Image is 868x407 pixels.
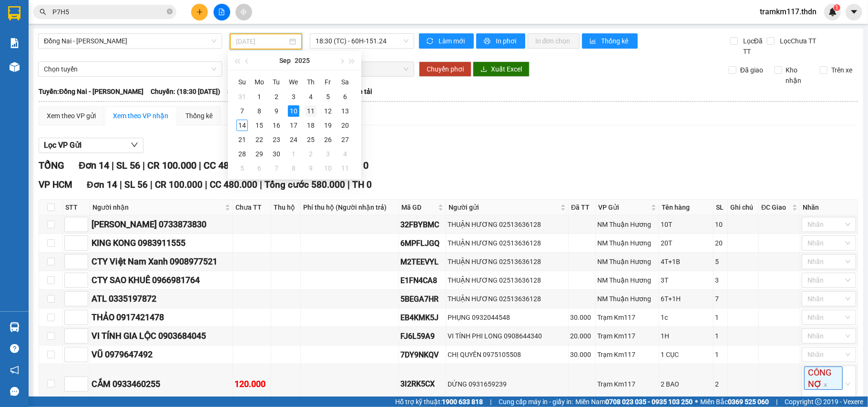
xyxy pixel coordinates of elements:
[218,9,225,15] span: file-add
[815,398,822,405] span: copyright
[399,253,446,271] td: M2TEEVYL
[715,256,726,267] div: 5
[92,218,231,231] div: [PERSON_NAME] 0733873830
[302,132,319,147] td: 2025-09-25
[63,200,90,215] th: STT
[400,349,444,361] div: 7DY9NKQV
[251,161,268,175] td: 2025-10-06
[271,91,282,102] div: 2
[235,4,252,20] button: aim
[337,118,354,132] td: 2025-09-20
[596,327,659,346] td: Trạm Km117
[271,134,282,145] div: 23
[714,200,728,215] th: SL
[4,51,66,74] span: Số 170 [PERSON_NAME], P8, Q11, [GEOGRAPHIC_DATA][PERSON_NAME]
[700,397,769,407] span: Miền Bắc
[260,179,262,190] span: |
[155,179,203,190] span: CR 100.000
[305,120,317,131] div: 18
[570,349,594,360] div: 30.000
[575,397,693,407] span: Miền Nam
[316,34,408,48] span: 18:30 (TC) - 60H-151.24
[597,294,657,304] div: NM Thuận Hương
[399,290,446,308] td: 5BEGA7HR
[399,327,446,346] td: FJ6L59A9
[72,59,123,65] span: [STREET_ADDRESS]
[10,38,20,48] img: solution-icon
[596,234,659,253] td: NM Thuận Hương
[302,90,319,104] td: 2025-09-04
[40,9,46,15] span: search
[339,134,351,145] div: 27
[828,8,837,16] img: icon-new-feature
[268,118,285,132] td: 2025-09-16
[288,91,299,102] div: 3
[236,105,248,117] div: 7
[736,65,767,75] span: Đã giao
[319,118,337,132] td: 2025-09-19
[597,275,657,285] div: NM Thuận Hương
[715,379,726,389] div: 2
[715,238,726,248] div: 20
[399,271,446,290] td: E1FN4CA8
[39,88,143,95] b: Tuyến: Đồng Nai - [PERSON_NAME]
[205,179,207,190] span: |
[271,120,282,131] div: 16
[337,74,354,90] th: Sa
[322,91,334,102] div: 5
[116,160,140,171] span: SL 56
[234,161,251,175] td: 2025-10-05
[236,163,248,174] div: 5
[288,105,299,117] div: 10
[199,160,201,171] span: |
[285,90,302,104] td: 2025-09-03
[661,349,712,360] div: 1 CỤC
[605,398,693,406] strong: 0708 023 035 - 0935 103 250
[339,105,351,117] div: 13
[448,294,567,304] div: THUẬN HƯƠNG 02513636128
[235,377,269,391] div: 120.000
[295,51,310,70] button: 2025
[285,147,302,161] td: 2025-10-01
[44,34,216,48] span: Đồng Nai - Hồ Chí Minh
[254,105,265,117] div: 8
[835,4,838,11] span: 1
[268,90,285,104] td: 2025-09-02
[191,4,208,20] button: plus
[288,148,299,160] div: 1
[302,118,319,132] td: 2025-09-18
[196,9,203,15] span: plus
[234,74,251,90] th: Su
[254,163,265,174] div: 6
[569,200,596,215] th: Đã TT
[285,161,302,175] td: 2025-10-08
[236,134,248,145] div: 21
[150,179,153,190] span: |
[251,104,268,118] td: 2025-09-08
[236,36,287,47] input: 10/09/2025
[596,308,659,327] td: Trạm Km117
[442,398,483,406] strong: 1900 633 818
[47,111,96,121] div: Xem theo VP gửi
[661,238,712,248] div: 20T
[337,147,354,161] td: 2025-10-04
[285,132,302,147] td: 2025-09-24
[339,148,351,160] div: 4
[715,275,726,285] div: 3
[87,179,117,190] span: Đơn 14
[288,120,299,131] div: 17
[484,38,492,45] span: printer
[8,6,20,20] img: logo-vxr
[288,134,299,145] div: 24
[339,91,351,102] div: 6
[39,179,72,190] span: VP HCM
[846,4,862,20] button: caret-down
[400,312,444,324] div: EB4KMK5J
[39,138,143,153] button: Lọc VP Gửi
[597,219,657,230] div: NM Thuận Hương
[473,61,530,77] button: downloadXuất Excel
[234,118,251,132] td: 2025-09-14
[254,148,265,160] div: 29
[251,90,268,104] td: 2025-09-01
[301,200,399,215] th: Phí thu hộ (Người nhận trả)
